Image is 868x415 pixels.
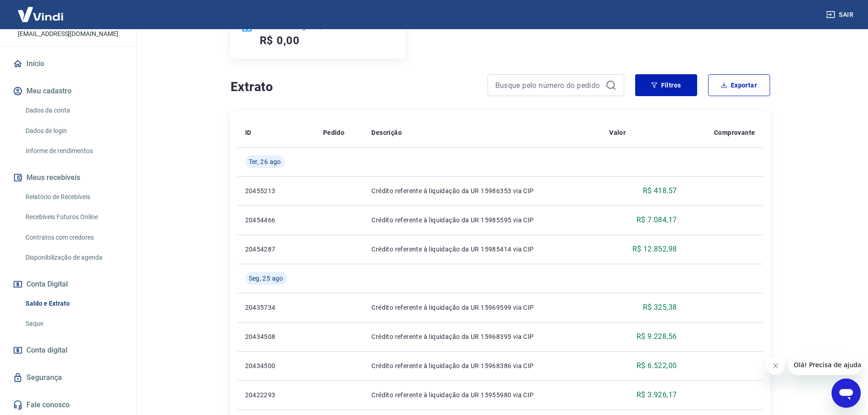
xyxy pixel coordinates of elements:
p: Valor [609,128,626,137]
p: Crédito referente à liquidação da UR 15985595 via CIP [371,215,595,225]
a: Disponibilização de agenda [22,248,125,267]
p: [EMAIL_ADDRESS][DOMAIN_NAME] [18,29,118,39]
a: Conta digital [11,340,125,360]
span: Seg, 25 ago [249,274,283,283]
p: Crédito referente à liquidação da UR 15968395 via CIP [371,332,595,341]
iframe: Botão para abrir a janela de mensagens [832,379,861,408]
input: Busque pelo número do pedido [495,78,602,92]
iframe: Mensagem da empresa [788,355,861,375]
a: Saque [22,314,125,333]
a: Contratos com credores [22,228,125,247]
span: Conta digital [26,344,67,357]
p: Crédito referente à liquidação da UR 15985414 via CIP [371,245,595,254]
a: Início [11,54,125,74]
p: R$ 325,38 [643,302,677,313]
p: R$ 7.084,17 [637,215,677,225]
p: 20454287 [245,245,308,254]
p: Crédito referente à liquidação da UR 15986353 via CIP [371,186,595,195]
button: Meu cadastro [11,81,125,101]
p: Crédito referente à liquidação da UR 15968386 via CIP [371,361,595,370]
a: Saldo e Extrato [22,294,125,313]
button: Exportar [708,74,770,96]
p: 20434500 [245,361,308,370]
h5: R$ 0,00 [260,33,300,48]
button: Conta Digital [11,274,125,294]
p: 20455213 [245,186,308,195]
p: Crédito referente à liquidação da UR 15969599 via CIP [371,303,595,312]
iframe: Fechar mensagem [766,357,785,375]
p: ID [245,128,252,137]
p: Comprovante [714,128,755,137]
a: Recebíveis Futuros Online [22,208,125,226]
p: 20454466 [245,215,308,225]
p: R$ 6.522,00 [637,360,677,371]
span: Olá! Precisa de ajuda? [5,6,77,14]
p: Crédito referente à liquidação da UR 15955980 via CIP [371,390,595,400]
p: R$ 9.228,56 [637,331,677,342]
a: Dados de login [22,122,125,140]
img: Vindi [11,0,70,28]
p: Descrição [371,128,402,137]
p: Pedido [323,128,344,137]
a: Fale conosco [11,395,125,415]
a: Dados da conta [22,101,125,120]
p: 20422293 [245,390,308,400]
a: Relatório de Recebíveis [22,188,125,206]
p: 20435734 [245,303,308,312]
span: Ter, 26 ago [249,157,281,166]
button: Meus recebíveis [11,168,125,188]
button: Filtros [635,74,697,96]
h4: Extrato [231,78,477,96]
a: Informe de rendimentos [22,142,125,160]
p: 20434508 [245,332,308,341]
p: R$ 3.926,17 [637,389,677,400]
button: Sair [824,6,857,23]
a: Segurança [11,368,125,388]
p: R$ 12.852,98 [632,244,677,255]
p: R$ 418,57 [643,185,677,196]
